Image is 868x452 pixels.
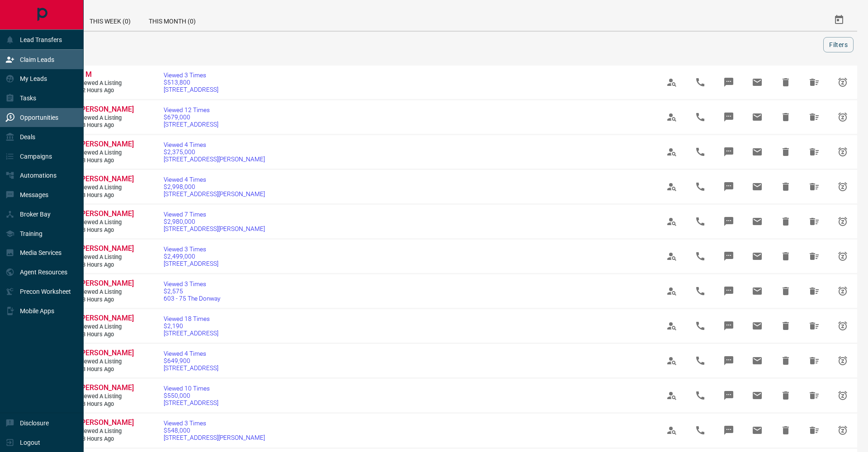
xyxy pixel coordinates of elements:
span: Call [689,141,711,163]
span: Call [689,176,711,198]
span: Message [718,106,740,128]
a: [PERSON_NAME] [79,244,133,254]
span: Hide All from S M [803,71,825,93]
span: View Profile [661,211,683,232]
span: [PERSON_NAME] [79,140,134,148]
span: Hide [775,350,797,372]
span: $649,900 [164,357,218,364]
span: Snooze [832,106,854,128]
span: [STREET_ADDRESS] [164,121,218,128]
span: Message [718,315,740,337]
span: Viewed 3 Times [164,280,220,287]
span: 13 hours ago [79,122,133,129]
a: [PERSON_NAME] [79,418,133,428]
span: [PERSON_NAME] [79,418,134,427]
span: View Profile [661,350,683,372]
span: [STREET_ADDRESS] [164,260,218,267]
span: Call [689,419,711,441]
span: Hide [775,245,797,267]
span: [PERSON_NAME] [79,314,134,322]
span: Viewed a Listing [79,114,133,122]
a: Viewed 4 Times$2,998,000[STREET_ADDRESS][PERSON_NAME] [164,176,265,198]
span: [PERSON_NAME] [79,209,134,218]
span: Hide [775,385,797,406]
span: Email [746,141,768,163]
span: 13 hours ago [79,400,133,408]
span: Hide All from Mark Martinez [803,419,825,441]
span: [STREET_ADDRESS] [164,399,218,406]
span: Email [746,385,768,406]
span: Viewed 3 Times [164,71,218,79]
span: Snooze [832,71,854,93]
span: View Profile [661,419,683,441]
span: Call [689,71,711,93]
span: [STREET_ADDRESS] [164,364,218,372]
a: [PERSON_NAME] [79,209,133,219]
span: [PERSON_NAME] [79,105,134,113]
span: View Profile [661,106,683,128]
span: Hide All from RJ Mallari [803,315,825,337]
span: Hide [775,315,797,337]
a: [PERSON_NAME] [79,383,133,393]
span: Snooze [832,176,854,198]
span: Message [718,211,740,232]
a: S M [79,70,133,80]
a: Viewed 4 Times$649,900[STREET_ADDRESS] [164,350,218,372]
span: [STREET_ADDRESS] [164,86,218,93]
span: Email [746,211,768,232]
span: Viewed 7 Times [164,211,265,218]
span: Viewed 4 Times [164,176,265,183]
span: Viewed a Listing [79,80,133,87]
span: 13 hours ago [79,366,133,373]
button: Select Date Range [828,9,850,31]
span: View Profile [661,245,683,267]
div: This Week (0) [80,9,140,31]
a: Viewed 3 Times$2,575603 - 75 The Donway [164,280,220,302]
span: Viewed 18 Times [164,315,218,322]
span: Hide All from Nodir Musaev [803,350,825,372]
span: Message [718,280,740,302]
span: Email [746,280,768,302]
span: Snooze [832,419,854,441]
span: Call [689,211,711,232]
a: [PERSON_NAME] [79,105,133,114]
span: [STREET_ADDRESS][PERSON_NAME] [164,434,265,441]
a: Viewed 3 Times$513,800[STREET_ADDRESS] [164,71,218,93]
span: Email [746,71,768,93]
span: Call [689,280,711,302]
span: Hide All from Tom Lee [803,141,825,163]
span: 13 hours ago [79,296,133,304]
span: Hide [775,141,797,163]
span: Email [746,245,768,267]
a: Viewed 3 Times$2,499,000[STREET_ADDRESS] [164,245,218,267]
span: Hide [775,211,797,232]
span: $2,190 [164,322,218,330]
span: Email [746,419,768,441]
span: $548,000 [164,427,265,434]
span: $679,000 [164,113,218,121]
div: This Month (0) [140,9,205,31]
span: $2,375,000 [164,148,265,155]
span: Hide [775,419,797,441]
span: Snooze [832,141,854,163]
span: View Profile [661,176,683,198]
span: Viewed a Listing [79,149,133,157]
span: Message [718,385,740,406]
span: Message [718,350,740,372]
span: Viewed a Listing [79,254,133,261]
span: Viewed 3 Times [164,419,265,427]
span: [PERSON_NAME] [79,348,134,357]
a: Viewed 3 Times$548,000[STREET_ADDRESS][PERSON_NAME] [164,419,265,441]
a: Viewed 10 Times$550,000[STREET_ADDRESS] [164,385,218,406]
span: Call [689,385,711,406]
span: 13 hours ago [79,331,133,339]
a: Viewed 18 Times$2,190[STREET_ADDRESS] [164,315,218,337]
span: Viewed a Listing [79,184,133,192]
span: $513,800 [164,79,218,86]
a: [PERSON_NAME] [79,348,133,358]
span: Call [689,315,711,337]
span: Message [718,245,740,267]
span: Call [689,350,711,372]
span: View Profile [661,315,683,337]
span: Viewed 4 Times [164,141,265,148]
